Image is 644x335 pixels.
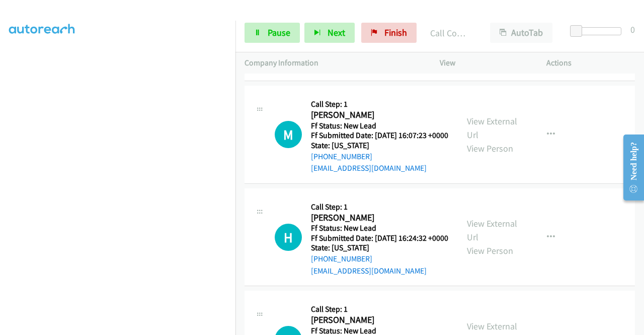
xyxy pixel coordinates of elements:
h2: [PERSON_NAME] [311,109,445,121]
div: 0 [630,23,635,36]
p: Call Completed [430,26,472,40]
a: View External Url [467,115,517,141]
h2: [PERSON_NAME] [311,212,448,224]
button: AutoTab [490,23,552,43]
h1: M [275,121,302,148]
h1: H [275,224,302,251]
h5: Ff Submitted Date: [DATE] 16:07:23 +0000 [311,130,448,141]
span: Pause [268,27,290,38]
a: [PHONE_NUMBER] [311,152,372,161]
h5: Call Step: 1 [311,202,448,212]
h5: Ff Status: New Lead [311,223,448,233]
a: View Person [467,245,513,256]
iframe: Resource Center [615,127,644,208]
span: Next [328,27,345,38]
h5: Ff Status: New Lead [311,121,448,131]
h5: Call Step: 1 [311,304,448,314]
p: Company Information [245,57,422,69]
a: View Person [467,143,513,154]
p: Actions [546,57,635,69]
h5: State: [US_STATE] [311,141,448,151]
a: Finish [361,23,417,43]
a: [PHONE_NUMBER] [311,254,372,263]
div: Delay between calls (in seconds) [575,27,621,35]
a: Pause [245,23,300,43]
h5: Call Step: 1 [311,99,448,109]
a: [EMAIL_ADDRESS][DOMAIN_NAME] [311,163,427,173]
h2: [PERSON_NAME] [311,314,448,326]
a: View External Url [467,218,517,243]
h5: Ff Submitted Date: [DATE] 16:24:32 +0000 [311,233,448,243]
span: Finish [384,27,407,38]
a: [EMAIL_ADDRESS][DOMAIN_NAME] [311,266,427,276]
div: The call is yet to be attempted [275,121,302,148]
button: Next [304,23,355,43]
p: View [440,57,528,69]
h5: State: [US_STATE] [311,243,448,253]
div: The call is yet to be attempted [275,224,302,251]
